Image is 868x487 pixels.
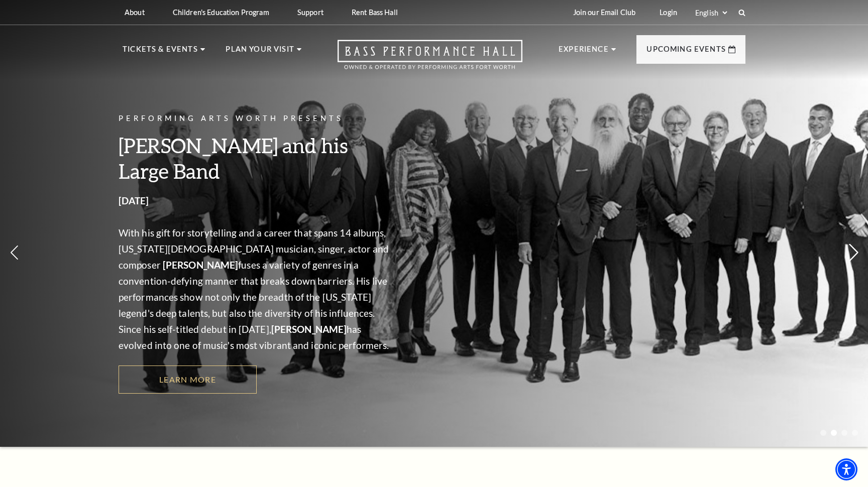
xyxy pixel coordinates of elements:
[123,43,198,61] p: Tickets & Events
[352,8,398,17] p: Rent Bass Hall
[119,259,387,335] span: fuses a variety of genres in a convention-defying manner that breaks down barriers. His live perf...
[301,40,559,79] a: Open this option
[119,112,395,125] p: PERFORMING ARTS WORTH PRESENTS
[119,225,395,353] p: With his gift for storytelling and a career that spans 14 albums, [US_STATE][DEMOGRAPHIC_DATA] mu...
[693,8,729,18] select: Select:
[125,8,145,17] p: About
[119,133,395,184] h3: [PERSON_NAME] and his Large Band
[119,366,257,394] a: Learn More Lyle Lovett and his Large Band
[119,195,149,206] strong: [DATE]
[163,259,238,271] strong: [PERSON_NAME]
[835,458,857,480] div: Accessibility Menu
[646,43,726,61] p: Upcoming Events
[173,8,269,17] p: Children's Education Program
[226,43,294,61] p: Plan Your Visit
[297,8,323,17] p: Support
[271,323,347,335] strong: [PERSON_NAME]
[559,43,609,61] p: Experience
[119,323,389,351] span: has evolved into one of music's most vibrant and iconic performers.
